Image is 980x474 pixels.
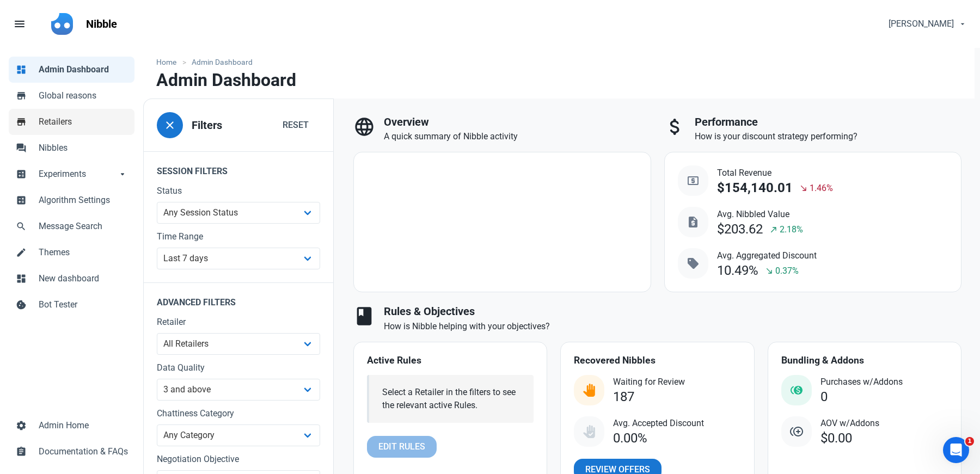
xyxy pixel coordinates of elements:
span: south_east [765,267,774,275]
span: Total Revenue [717,167,833,180]
h3: Rules & Objectives [384,305,961,318]
a: Home [156,57,182,68]
span: Nibbles [39,141,128,155]
div: 0.00% [613,431,647,446]
span: south_east [799,184,808,193]
span: Edit Rules [378,440,425,453]
a: assignmentDocumentation & FAQs [9,439,134,465]
span: language [353,116,375,138]
span: Avg. Accepted Discount [613,417,704,430]
button: Reset [271,114,320,136]
span: Admin Dashboard [39,63,128,76]
button: [PERSON_NAME] [879,13,973,35]
span: 0.37% [775,264,799,278]
img: status_purchased_with_addon.svg [790,384,803,397]
span: 2.18% [780,223,803,236]
span: attach_money [664,116,686,138]
span: sell [687,257,700,270]
span: dashboard [16,63,27,74]
div: 10.49% [717,263,758,278]
h1: Admin Dashboard [156,70,296,90]
div: 0 [820,390,828,404]
legend: Advanced Filters [144,282,333,316]
p: How is Nibble helping with your objectives? [384,320,961,333]
label: Negotiation Objective [157,453,320,466]
span: Message Search [39,220,128,233]
span: store [16,115,27,126]
img: status_user_offer_available.svg [583,384,596,397]
span: Bot Tester [39,298,128,311]
img: status_user_offer_accepted.svg [583,425,596,438]
img: addon.svg [790,425,803,438]
span: request_quote [687,216,700,229]
span: Algorithm Settings [39,194,128,207]
span: 1.46% [810,182,833,195]
label: Status [157,184,320,198]
iframe: Intercom live chat [943,437,969,463]
label: Data Quality [157,361,320,374]
span: 1 [965,437,974,446]
h3: Performance [695,116,961,128]
a: storeGlobal reasons [9,83,134,109]
p: A quick summary of Nibble activity [384,130,651,143]
span: Global reasons [39,89,128,102]
span: Purchases w/Addons [820,375,903,389]
span: New dashboard [39,272,128,285]
span: calculate [16,168,27,178]
span: close [163,119,176,132]
span: search [16,220,27,231]
span: store [16,89,27,100]
span: calculate [16,194,27,205]
h4: Active Rules [367,355,534,366]
span: AOV w/Addons [820,417,879,430]
a: mode_editThemes [9,239,134,266]
span: Avg. Aggregated Discount [717,249,817,262]
span: forum [16,141,27,152]
h3: Filters [192,119,222,132]
div: 187 [613,390,634,404]
span: Admin Home [39,419,128,432]
p: How is your discount strategy performing? [695,130,961,143]
label: Time Range [157,230,320,243]
span: Themes [39,246,128,259]
span: Reset [283,119,309,132]
a: dashboardAdmin Dashboard [9,57,134,83]
a: cookieBot Tester [9,292,134,318]
legend: Session Filters [144,151,333,184]
nav: breadcrumbs [143,48,975,70]
span: Waiting for Review [613,375,685,389]
a: Nibble [79,9,124,39]
div: Select a Retailer in the filters to see the relevant active Rules. [382,386,520,412]
span: settings [16,419,27,430]
button: close [157,112,183,138]
button: Edit Rules [367,436,437,458]
h3: Overview [384,116,651,128]
label: Chattiness Category [157,407,320,420]
a: storeRetailers [9,109,134,135]
div: $0.00 [820,431,852,446]
span: [PERSON_NAME] [889,17,954,30]
span: Retailers [39,115,128,128]
span: menu [13,17,26,30]
h4: Recovered Nibbles [574,355,740,366]
span: local_atm [687,174,700,187]
div: $154,140.01 [717,181,793,195]
span: Experiments [39,168,117,181]
a: searchMessage Search [9,213,134,239]
span: assignment [16,445,27,456]
a: dashboardNew dashboard [9,266,134,292]
a: forumNibbles [9,135,134,161]
label: Retailer [157,316,320,329]
h4: Bundling & Addons [781,355,948,366]
span: dashboard [16,272,27,283]
span: arrow_drop_down [117,168,128,178]
a: calculateExperimentsarrow_drop_down [9,161,134,187]
p: Nibble [86,16,117,32]
span: north_east [769,225,778,234]
span: cookie [16,298,27,309]
a: calculateAlgorithm Settings [9,187,134,213]
div: $203.62 [717,222,763,237]
span: Documentation & FAQs [39,445,128,458]
span: Avg. Nibbled Value [717,208,803,221]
